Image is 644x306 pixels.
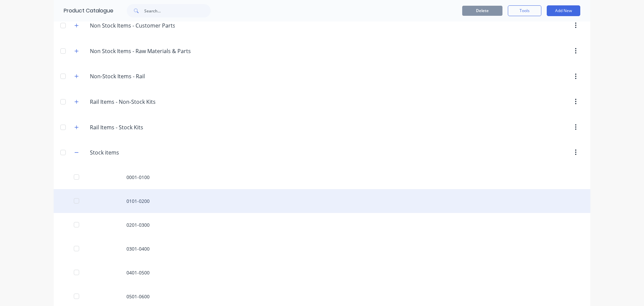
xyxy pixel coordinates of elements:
button: Add New [547,5,580,16]
input: Search... [144,4,211,17]
input: Enter category name [90,21,175,30]
div: 0001-0100 [54,165,590,189]
div: 0301-0400 [54,237,590,261]
div: 0201-0300 [54,213,590,237]
input: Enter category name [90,148,169,157]
button: Tools [508,5,541,16]
button: Delete [462,6,502,16]
input: Enter category name [90,98,169,106]
input: Enter category name [90,123,169,131]
div: 0101-0200 [54,189,590,213]
input: Enter category name [90,47,191,55]
div: 0401-0500 [54,261,590,285]
input: Enter category name [90,72,169,80]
